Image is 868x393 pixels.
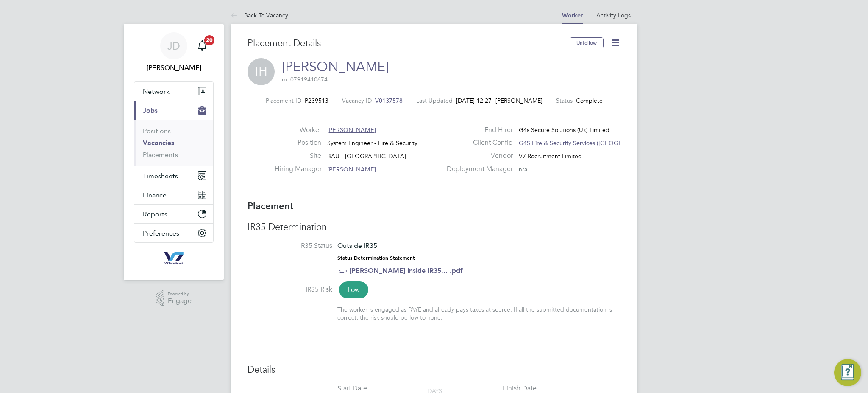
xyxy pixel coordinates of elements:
[248,364,620,376] h3: Details
[143,172,178,180] span: Timesheets
[282,59,389,75] a: [PERSON_NAME]
[519,126,609,134] span: G4s Secure Solutions (Uk) Limited
[134,166,213,185] button: Timesheets
[305,97,328,104] span: P239513
[231,11,288,19] a: Back To Vacancy
[442,126,513,135] label: End Hirer
[204,35,214,45] span: 20
[134,101,213,120] button: Jobs
[337,306,620,321] div: The worker is engaged as PAYE and already pays taxes at source. If all the submitted documentatio...
[442,138,513,147] label: Client Config
[134,251,214,265] a: Go to home page
[342,97,372,104] label: Vacancy ID
[519,139,678,147] span: G4S Fire & Security Services ([GEOGRAPHIC_DATA]) Lim…
[495,97,542,104] span: [PERSON_NAME]
[248,200,294,212] b: Placement
[282,76,328,83] span: m: 07919410674
[134,185,213,204] button: Finance
[327,166,376,173] span: [PERSON_NAME]
[161,251,187,265] img: v7recruitment-logo-retina.png
[327,126,376,134] span: [PERSON_NAME]
[556,97,573,104] label: Status
[596,11,631,19] a: Activity Logs
[167,40,180,51] span: JD
[194,32,211,59] a: 20
[375,97,403,104] span: V0137578
[416,97,453,104] label: Last Updated
[337,241,377,250] span: Outside IR35
[143,139,174,147] a: Vacancies
[134,120,213,166] div: Jobs
[248,58,275,85] span: IH
[275,138,321,147] label: Position
[156,290,192,306] a: Powered byEngage
[134,224,213,242] button: Preferences
[562,12,583,19] a: Worker
[143,191,167,199] span: Finance
[248,37,563,50] h3: Placement Details
[143,229,179,237] span: Preferences
[248,221,620,233] h3: IR35 Determination
[337,384,367,393] div: Start Date
[442,152,513,160] label: Vendor
[339,281,368,298] span: Low
[327,139,417,147] span: System Engineer - Fire & Security
[275,126,321,135] label: Worker
[442,165,513,174] label: Deployment Manager
[143,210,167,218] span: Reports
[576,97,603,104] span: Complete
[275,165,321,174] label: Hiring Manager
[143,87,170,95] span: Network
[134,63,214,73] span: Jake Dunwell
[248,241,332,250] label: IR35 Status
[143,151,178,159] a: Placements
[143,107,158,115] span: Jobs
[350,267,463,275] a: [PERSON_NAME] Inside IR35... .pdf
[134,82,213,101] button: Network
[337,255,415,261] strong: Status Determination Statement
[134,32,214,73] a: JD[PERSON_NAME]
[519,152,582,160] span: V7 Recruitment Limited
[570,37,604,48] button: Unfollow
[327,152,406,160] span: BAU - [GEOGRAPHIC_DATA]
[168,298,192,305] span: Engage
[143,127,171,135] a: Positions
[834,359,861,386] button: Engage Resource Center
[248,285,332,294] label: IR35 Risk
[275,152,321,160] label: Site
[519,166,527,173] span: n/a
[168,290,192,298] span: Powered by
[503,384,537,393] div: Finish Date
[266,97,301,104] label: Placement ID
[456,97,495,104] span: [DATE] 12:27 -
[134,205,213,223] button: Reports
[124,24,224,280] nav: Main navigation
